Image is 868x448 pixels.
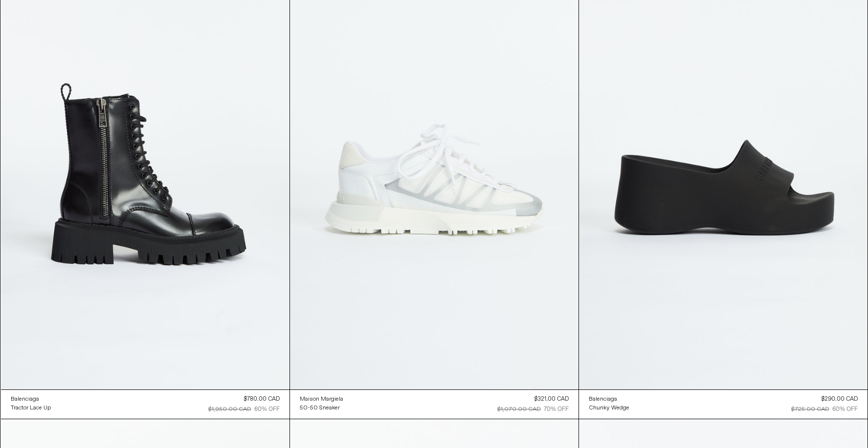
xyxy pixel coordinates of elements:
div: $725.00 CAD [791,405,829,414]
div: 50-50 Sneaker [300,404,340,412]
a: Balenciaga [589,395,629,404]
a: 50-50 Sneaker [300,404,343,412]
div: 70% OFF [544,405,569,414]
div: Balenciaga [11,395,39,404]
div: $1,070.00 CAD [497,405,541,414]
div: Balenciaga [589,395,617,404]
div: $321.00 CAD [534,395,569,404]
div: $1,950.00 CAD [208,405,251,414]
a: Tractor Lace Up [11,404,51,412]
div: 60% OFF [254,405,280,414]
a: Chunky Wedge [589,404,629,412]
div: $290.00 CAD [821,395,858,404]
div: $780.00 CAD [244,395,280,404]
div: Maison Margiela [300,395,343,404]
div: 60% OFF [832,405,858,414]
a: Balenciaga [11,395,51,404]
a: Maison Margiela [300,395,343,404]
